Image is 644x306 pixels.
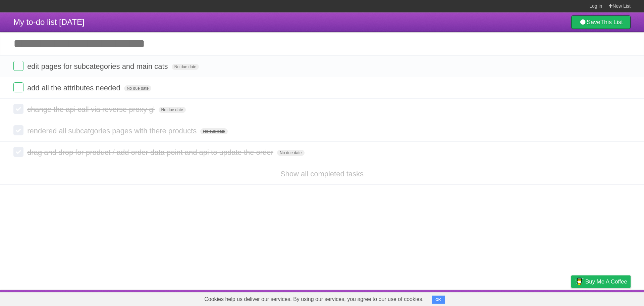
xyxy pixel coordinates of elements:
span: No due date [172,64,199,70]
b: This List [600,19,623,26]
span: No due date [159,107,186,113]
a: Buy me a coffee [571,275,631,288]
label: Done [13,125,23,135]
a: SaveThis List [571,15,631,29]
label: Done [13,147,23,157]
span: Cookies help us deliver our services. By using our services, you agree to our use of cookies. [198,293,430,306]
a: About [482,292,496,304]
span: rendered all subcatgories pages with there products [27,127,198,135]
span: change the api call via reverse proxy gl [27,105,156,114]
a: Show all completed tasks [280,170,364,178]
span: No due date [200,128,227,134]
span: No due date [124,85,151,91]
span: add all the attributes needed [27,84,122,92]
span: No due date [277,150,304,156]
span: My to-do list [DATE] [13,17,85,27]
a: Developers [504,292,531,304]
a: Suggest a feature [588,292,631,304]
label: Done [13,82,23,92]
a: Privacy [562,292,580,304]
span: drag and drop for product / add order data point and api to update the order [27,148,275,157]
button: OK [432,296,445,304]
span: Buy me a coffee [585,276,627,288]
a: Terms [540,292,554,304]
label: Done [13,61,23,71]
img: Buy me a coffee [575,276,584,287]
label: Done [13,104,23,114]
span: edit pages for subcategories and main cats [27,62,169,71]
